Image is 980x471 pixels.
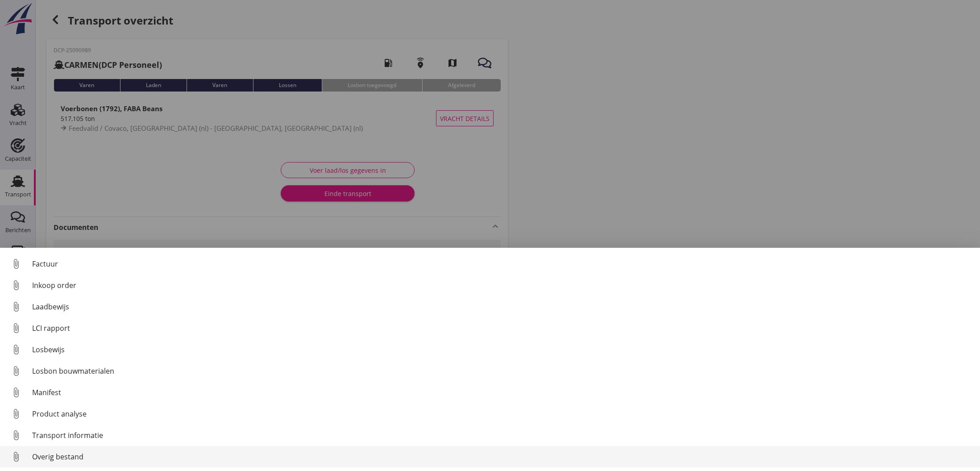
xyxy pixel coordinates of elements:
[9,385,23,400] i: attach_file
[9,278,23,292] i: attach_file
[32,344,973,355] div: Losbewijs
[9,450,23,464] i: attach_file
[32,301,973,312] div: Laadbewijs
[9,257,23,271] i: attach_file
[32,451,973,462] div: Overig bestand
[9,300,23,314] i: attach_file
[32,280,973,291] div: Inkoop order
[9,407,23,421] i: attach_file
[32,387,973,398] div: Manifest
[32,430,973,441] div: Transport informatie
[9,364,23,378] i: attach_file
[32,408,973,419] div: Product analyse
[9,428,23,442] i: attach_file
[32,366,973,376] div: Losbon bouwmaterialen
[32,323,973,333] div: LCI rapport
[32,258,973,269] div: Factuur
[9,321,23,335] i: attach_file
[9,342,23,357] i: attach_file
